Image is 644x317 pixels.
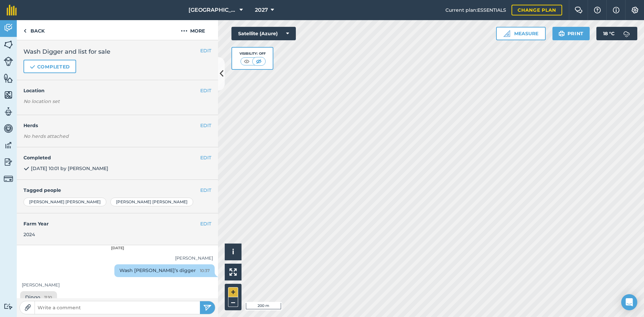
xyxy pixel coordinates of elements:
[7,5,17,15] img: fieldmargin Logo
[23,198,106,206] div: [PERSON_NAME] [PERSON_NAME]
[17,245,218,251] div: [DATE]
[4,123,13,134] img: svg+xml;base64,PD94bWwgdmVyc2lvbj0iMS4wIiBlbmNvZGluZz0idXRmLTgiPz4KPCEtLSBHZW5lcmF0b3I6IEFkb2JlIE...
[23,87,211,94] h4: Location
[22,281,213,288] div: [PERSON_NAME]
[4,73,13,83] img: svg+xml;base64,PHN2ZyB4bWxucz0iaHR0cDovL3d3dy53My5vcmcvMjAwMC9zdmciIHdpZHRoPSI1NiIgaGVpZ2h0PSI2MC...
[4,157,13,167] img: svg+xml;base64,PD94bWwgdmVyc2lvbj0iMS4wIiBlbmNvZGluZz0idXRmLTgiPz4KPCEtLSBHZW5lcmF0b3I6IEFkb2JlIE...
[4,23,13,33] img: svg+xml;base64,PD94bWwgdmVyc2lvbj0iMS4wIiBlbmNvZGluZz0idXRmLTgiPz4KPCEtLSBHZW5lcmF0b3I6IEFkb2JlIE...
[596,27,637,40] button: 18 °C
[229,268,237,276] img: Four arrows, one pointing top left, one top right, one bottom right and the last bottom left
[23,231,211,238] div: 2024
[445,6,506,14] span: Current plan : ESSENTIALS
[17,147,218,180] div: [DATE] 10:01 by [PERSON_NAME]
[44,294,52,301] span: 11:10
[4,57,13,66] img: svg+xml;base64,PD94bWwgdmVyc2lvbj0iMS4wIiBlbmNvZGluZz0idXRmLTgiPz4KPCEtLSBHZW5lcmF0b3I6IEFkb2JlIE...
[181,27,187,35] img: svg+xml;base64,PHN2ZyB4bWxucz0iaHR0cDovL3d3dy53My5vcmcvMjAwMC9zdmciIHdpZHRoPSIyMCIgaGVpZ2h0PSIyNC...
[631,7,639,13] img: A cog icon
[4,107,13,117] img: svg+xml;base64,PD94bWwgdmVyc2lvbj0iMS4wIiBlbmNvZGluZz0idXRmLTgiPz4KPCEtLSBHZW5lcmF0b3I6IEFkb2JlIE...
[203,304,212,312] img: svg+xml;base64,PHN2ZyB4bWxucz0iaHR0cDovL3d3dy53My5vcmcvMjAwMC9zdmciIHdpZHRoPSIyNSIgaGVpZ2h0PSIyNC...
[23,187,211,194] h4: Tagged people
[621,294,637,310] div: Open Intercom Messenger
[228,297,238,307] button: –
[23,47,211,56] h2: Wash Digger and list for sale
[200,154,211,161] button: EDIT
[239,51,266,56] div: Visibility: Off
[17,20,51,40] a: Back
[200,122,211,129] button: EDIT
[4,140,13,150] img: svg+xml;base64,PD94bWwgdmVyc2lvbj0iMS4wIiBlbmNvZGluZz0idXRmLTgiPz4KPCEtLSBHZW5lcmF0b3I6IEFkb2JlIE...
[168,20,218,40] button: More
[200,47,211,54] button: EDIT
[23,27,26,35] img: svg+xml;base64,PHN2ZyB4bWxucz0iaHR0cDovL3d3dy53My5vcmcvMjAwMC9zdmciIHdpZHRoPSI5IiBoZWlnaHQ9IjI0Ii...
[603,27,614,40] span: 18 ° C
[200,87,211,94] button: EDIT
[496,27,546,40] button: Measure
[200,267,210,274] span: 10:37
[23,60,76,73] button: Completed
[4,90,13,100] img: svg+xml;base64,PHN2ZyB4bWxucz0iaHR0cDovL3d3dy53My5vcmcvMjAwMC9zdmciIHdpZHRoPSI1NiIgaGVpZ2h0PSI2MC...
[225,244,241,260] button: i
[23,122,218,129] h4: Herds
[232,248,234,256] span: i
[593,7,601,13] img: A question mark icon
[4,303,13,310] img: svg+xml;base64,PD94bWwgdmVyc2lvbj0iMS4wIiBlbmNvZGluZz0idXRmLTgiPz4KPCEtLSBHZW5lcmF0b3I6IEFkb2JlIE...
[613,6,620,14] img: svg+xml;base64,PHN2ZyB4bWxucz0iaHR0cDovL3d3dy53My5vcmcvMjAwMC9zdmciIHdpZHRoPSIxNyIgaGVpZ2h0PSIxNy...
[503,30,510,37] img: Ruler icon
[4,40,13,50] img: svg+xml;base64,PHN2ZyB4bWxucz0iaHR0cDovL3d3dy53My5vcmcvMjAwMC9zdmciIHdpZHRoPSI1NiIgaGVpZ2h0PSI2MC...
[23,133,218,140] em: No herds attached
[243,58,251,65] img: svg+xml;base64,PHN2ZyB4bWxucz0iaHR0cDovL3d3dy53My5vcmcvMjAwMC9zdmciIHdpZHRoPSI1MCIgaGVpZ2h0PSI0MC...
[35,303,200,312] input: Write a comment
[23,220,211,227] h4: Farm Year
[110,198,193,206] div: [PERSON_NAME] [PERSON_NAME]
[22,255,213,262] div: [PERSON_NAME]
[255,6,268,14] span: 2027
[23,154,211,161] h4: Completed
[24,304,31,311] img: Paperclip icon
[23,165,30,173] img: svg+xml;base64,PHN2ZyB4bWxucz0iaHR0cDovL3d3dy53My5vcmcvMjAwMC9zdmciIHdpZHRoPSIxOCIgaGVpZ2h0PSIyNC...
[231,27,296,40] button: Satellite (Azure)
[189,6,237,14] span: [GEOGRAPHIC_DATA]
[23,98,60,104] em: No location set
[200,187,211,194] button: EDIT
[552,27,590,40] button: Print
[620,27,633,40] img: svg+xml;base64,PD94bWwgdmVyc2lvbj0iMS4wIiBlbmNvZGluZz0idXRmLTgiPz4KPCEtLSBHZW5lcmF0b3I6IEFkb2JlIE...
[114,264,215,277] div: Wash [PERSON_NAME]’s digger
[512,5,562,15] a: Change plan
[200,220,211,227] button: EDIT
[575,7,583,13] img: Two speech bubbles overlapping with the left bubble in the forefront
[20,291,57,304] div: Dingo
[4,174,13,183] img: svg+xml;base64,PD94bWwgdmVyc2lvbj0iMS4wIiBlbmNvZGluZz0idXRmLTgiPz4KPCEtLSBHZW5lcmF0b3I6IEFkb2JlIE...
[255,58,263,65] img: svg+xml;base64,PHN2ZyB4bWxucz0iaHR0cDovL3d3dy53My5vcmcvMjAwMC9zdmciIHdpZHRoPSI1MCIgaGVpZ2h0PSI0MC...
[558,30,565,38] img: svg+xml;base64,PHN2ZyB4bWxucz0iaHR0cDovL3d3dy53My5vcmcvMjAwMC9zdmciIHdpZHRoPSIxOSIgaGVpZ2h0PSIyNC...
[228,287,238,297] button: +
[30,63,36,71] img: svg+xml;base64,PHN2ZyB4bWxucz0iaHR0cDovL3d3dy53My5vcmcvMjAwMC9zdmciIHdpZHRoPSIxOCIgaGVpZ2h0PSIyNC...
